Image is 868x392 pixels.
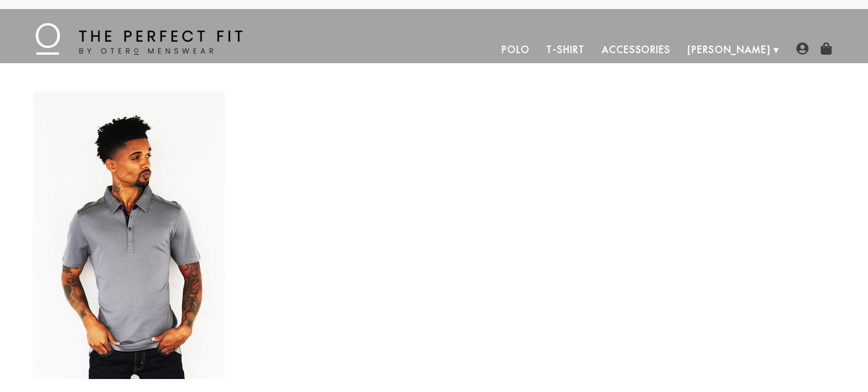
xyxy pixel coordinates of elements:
div: 1 / 4 [27,91,231,379]
img: user-account-icon.png [796,42,809,55]
a: Polo [493,36,539,63]
img: IMG_2031_copy_1024x1024_2x_bad813e2-b124-488f-88d7-6e2f6b922bc1_340x.jpg [33,91,225,379]
a: Accessories [593,36,679,63]
a: T-Shirt [538,36,593,63]
img: The Perfect Fit - by Otero Menswear - Logo [36,23,242,55]
a: [PERSON_NAME] [679,36,779,63]
img: shopping-bag-icon.png [820,42,832,55]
